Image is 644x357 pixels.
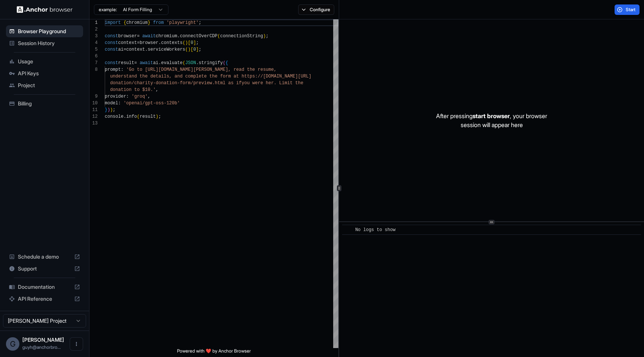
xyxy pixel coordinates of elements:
[105,94,126,99] span: provider
[89,46,98,53] div: 5
[105,101,118,106] span: model
[218,34,220,39] span: (
[626,7,636,13] span: Start
[473,112,510,120] span: start browser
[6,67,83,79] div: API Keys
[180,34,218,39] span: connectOverCDP
[183,40,185,45] span: (
[18,28,80,35] span: Browser Playground
[110,74,244,79] span: understand the details, and complete the form at h
[196,60,199,66] span: .
[244,74,311,79] span: ttps://[DOMAIN_NAME][URL]
[161,40,183,45] span: contexts
[89,93,98,100] div: 9
[156,34,177,39] span: chromium
[118,60,134,66] span: result
[158,40,161,45] span: .
[6,337,19,351] div: G
[123,114,126,119] span: .
[126,114,137,119] span: info
[18,283,71,291] span: Documentation
[118,40,137,45] span: context
[105,60,118,66] span: const
[346,226,350,234] span: ​
[6,25,83,37] div: Browser Playground
[185,60,196,66] span: JSON
[123,20,126,25] span: {
[239,67,277,72] span: ad the resume,
[105,34,118,39] span: const
[18,70,80,77] span: API Keys
[110,87,155,92] span: donation to $10.'
[177,34,180,39] span: .
[89,60,98,66] div: 7
[185,47,188,52] span: (
[161,60,183,66] span: evaluate
[193,40,196,45] span: ]
[89,100,98,107] div: 10
[156,87,158,92] span: ,
[263,34,266,39] span: )
[298,4,334,15] button: Configure
[145,47,148,52] span: .
[6,37,83,49] div: Session History
[220,34,263,39] span: connectionString
[6,281,83,293] div: Documentation
[137,34,139,39] span: =
[123,101,180,106] span: 'openai/gpt-oss-120b'
[6,251,83,263] div: Schedule a demo
[6,79,83,91] div: Project
[199,20,201,25] span: ;
[107,107,110,113] span: )
[188,47,190,52] span: )
[105,67,121,72] span: prompt
[137,40,139,45] span: =
[126,47,145,52] span: context
[241,80,303,86] span: you were her. Limit the
[70,337,83,351] button: Open menu
[140,60,153,66] span: await
[199,47,201,52] span: ;
[6,98,83,110] div: Billing
[148,94,150,99] span: ,
[105,47,118,52] span: const
[6,56,83,67] div: Usage
[18,40,80,47] span: Session History
[153,60,158,66] span: ai
[18,82,80,89] span: Project
[185,40,188,45] span: )
[89,113,98,120] div: 12
[140,40,158,45] span: browser
[158,114,161,119] span: ;
[148,47,185,52] span: serviceWorkers
[223,60,225,66] span: (
[121,67,123,72] span: :
[126,94,129,99] span: :
[89,40,98,46] div: 4
[615,4,640,15] button: Start
[89,66,98,73] div: 8
[118,101,121,106] span: :
[6,263,83,275] div: Support
[18,58,80,65] span: Usage
[225,60,228,66] span: {
[18,100,80,107] span: Billing
[137,114,139,119] span: (
[89,53,98,60] div: 6
[118,47,123,52] span: ai
[89,19,98,26] div: 1
[190,47,193,52] span: [
[126,20,148,25] span: chromium
[89,107,98,113] div: 11
[142,34,156,39] span: await
[89,120,98,127] div: 13
[17,6,73,13] img: Anchor Logo
[22,344,61,350] span: guyh@anchorbrowser.io
[105,40,118,45] span: const
[105,20,121,25] span: import
[105,107,107,113] span: }
[190,40,193,45] span: 0
[18,265,71,272] span: Support
[196,40,199,45] span: ;
[99,7,117,13] span: example:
